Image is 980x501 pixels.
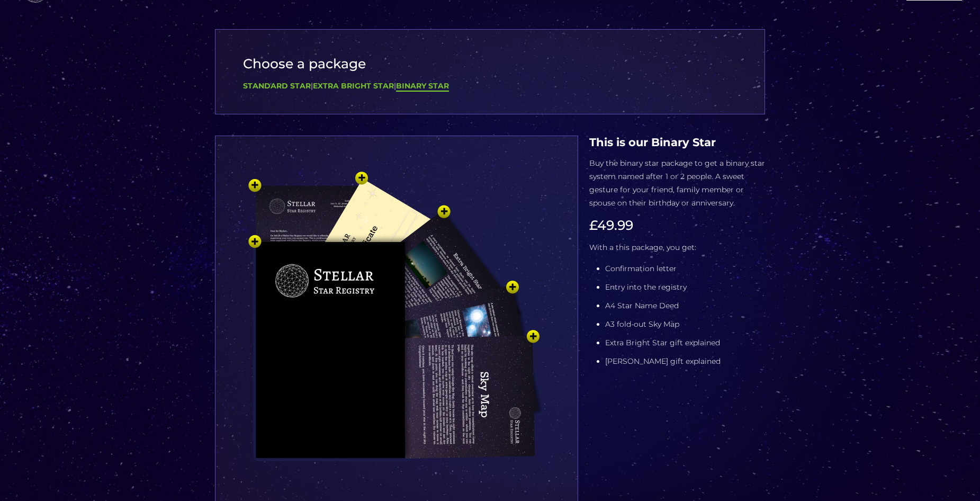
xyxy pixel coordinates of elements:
[313,81,394,91] a: Extra Bright Star
[605,281,765,294] li: Entry into the registry
[396,81,449,91] b: Binary Star
[605,355,765,368] li: [PERSON_NAME] gift explained
[396,81,449,92] a: Binary Star
[589,218,765,233] h3: £
[605,299,765,312] li: A4 Star Name Deed
[243,56,737,71] h3: Choose a package
[589,241,765,254] p: With a this package, you get:
[605,318,765,331] li: A3 fold-out Sky Map
[605,262,765,275] li: Confirmation letter
[597,217,633,233] span: 49.99
[243,79,737,93] div: | |
[589,157,765,210] p: Buy the binary star package to get a binary star system named after 1 or 2 people. A sweet gestur...
[243,81,311,91] a: Standard Star
[605,336,765,350] li: Extra Bright Star gift explained
[589,136,765,149] h4: This is our Binary Star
